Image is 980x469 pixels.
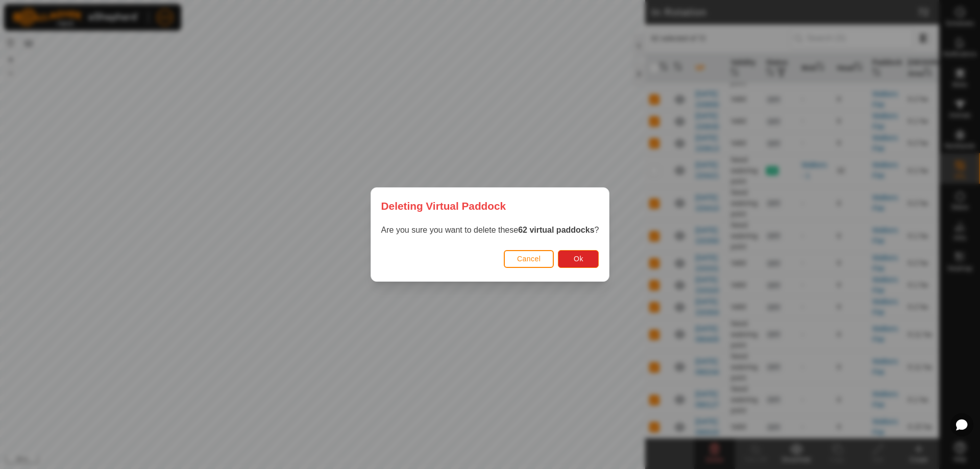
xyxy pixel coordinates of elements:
[517,255,541,263] span: Cancel
[504,250,554,268] button: Cancel
[381,226,599,234] span: Are you sure you want to delete these ?
[558,250,599,268] button: Ok
[381,198,506,214] span: Deleting Virtual Paddock
[574,255,583,263] span: Ok
[518,226,594,234] strong: 62 virtual paddocks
